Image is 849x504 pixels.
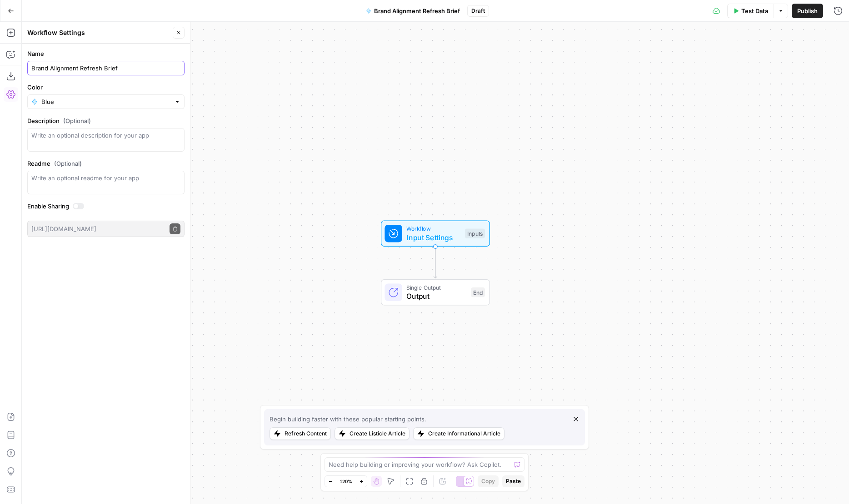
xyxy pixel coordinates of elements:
label: Enable Sharing [27,202,185,211]
button: Publish [792,4,823,18]
div: WorkflowInput SettingsInputs [351,220,520,247]
button: Test Data [727,4,774,18]
g: Edge from start to end [434,247,437,278]
span: 120% [340,478,352,485]
span: Input Settings [406,232,460,243]
button: Copy [478,475,499,487]
div: Begin building faster with these popular starting points. [270,415,426,424]
input: Untitled [31,64,180,73]
span: (Optional) [63,116,91,125]
span: Brand Alignment Refresh Brief [374,6,460,15]
span: Test Data [741,6,768,15]
div: Create Informational Article [428,430,500,438]
span: (Optional) [54,159,82,168]
label: Readme [27,159,185,168]
div: Workflow Settings [27,28,170,37]
div: Single OutputOutputEnd [351,279,520,306]
span: Paste [506,477,521,485]
span: Workflow [406,224,460,233]
label: Description [27,116,185,125]
span: Single Output [406,283,466,292]
button: Paste [502,475,524,487]
div: End [471,287,485,297]
label: Name [27,49,185,58]
span: Copy [481,477,495,485]
div: Refresh Content [285,430,327,438]
span: Draft [471,7,485,15]
span: Publish [797,6,818,15]
label: Color [27,83,185,92]
div: Create Listicle Article [350,430,405,438]
input: Blue [41,97,170,106]
button: Brand Alignment Refresh Brief [360,4,465,18]
span: Output [406,291,466,301]
div: Inputs [465,228,485,238]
